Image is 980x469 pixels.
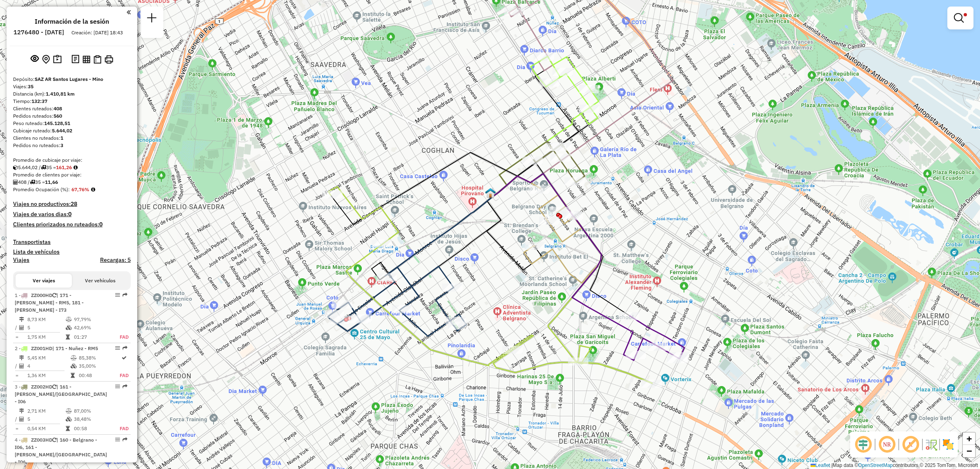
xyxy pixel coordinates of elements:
[13,171,131,179] div: Promedio de clientes por viaje:
[15,333,19,341] td: =
[122,437,127,442] em: Ruta exportada
[901,435,920,454] span: Mostrar etiqueta
[27,315,65,324] td: 8,73 KM
[78,362,119,370] td: 35,00%
[51,53,63,66] button: Sugerencias de ruteo
[13,120,131,127] div: Peso ruteado:
[73,407,109,415] td: 87,00%
[56,164,72,170] strong: 161,26
[15,384,107,404] span: 3 -
[951,10,970,26] a: Mostrar filtros
[115,437,120,442] em: Opciones
[103,54,115,65] button: Imprimir viajes
[52,438,56,442] i: Vehículo ya utilizado en esta sesión
[30,180,35,185] i: Viajes
[99,221,102,228] strong: 0
[31,437,52,443] span: ZZ003HD
[27,362,70,370] td: 4
[19,355,24,360] i: Distancia (km)
[924,438,938,451] img: Flujo de la calle
[13,186,70,192] span: Promedio Ocupación (%):
[13,127,131,134] div: Cubicaje ruteado:
[13,180,18,185] i: Clientes
[41,165,46,170] i: Viajes
[31,98,47,104] strong: 132:37
[963,445,975,457] a: Zoom out
[73,165,78,170] i: Meta de cubicaje/viaje: 224,18 Diferencia: -62,92
[15,324,19,332] td: /
[78,354,119,362] td: 85,38%
[91,187,95,192] em: Promedio calculado usando la ocupación más alta (%Peso o %Cubicaje) de cada viaje en la sesión. N...
[13,98,131,105] div: Tiempo:
[52,384,56,389] i: Vehículo ya utilizado en esta sesión
[44,120,70,126] strong: 145.128,51
[109,424,129,433] td: FAD
[858,462,893,468] a: OpenStreetMap
[73,324,109,332] td: 42,69%
[13,201,131,208] h4: Viajes no productivos:
[29,53,40,66] button: Ver sesión original
[122,293,127,297] em: Ruta exportada
[73,424,109,433] td: 00:58
[13,248,131,255] h4: Lista de vehículos
[27,407,65,415] td: 2,71 KM
[109,333,129,341] td: FAD
[66,426,70,431] i: Tiempo en ruta
[27,424,65,433] td: 0,54 KM
[71,364,77,368] i: % Cubicaje en uso
[15,384,107,404] span: | 161 - [PERSON_NAME]/[GEOGRAPHIC_DATA] - I06
[71,355,77,360] i: % Peso en uso
[27,333,65,341] td: 1,75 KM
[13,179,131,186] div: 408 / 35 =
[19,364,24,368] i: Clientes
[485,188,496,198] img: UDC - Santos Lugares
[15,345,98,351] span: 2 -
[115,384,120,389] em: Opciones
[13,257,29,264] a: Viajes
[27,354,70,362] td: 5,45 KM
[78,371,119,380] td: 00:48
[13,211,131,218] h4: Viajes de varios dias:
[45,179,58,185] strong: 11,66
[27,324,65,332] td: 5
[13,142,131,149] div: Pedidos no ruteados:
[60,142,63,148] strong: 3
[73,333,109,341] td: 01:27
[119,371,129,380] td: FAD
[122,346,127,351] em: Ruta exportada
[811,462,830,468] a: Leaflet
[73,415,109,423] td: 38,48%
[13,112,131,120] div: Pedidos ruteados:
[967,433,972,444] span: +
[35,18,109,25] h4: Información de la sesión
[53,105,62,112] strong: 408
[31,292,52,298] span: ZZ000HD
[68,210,71,218] strong: 0
[81,54,92,65] button: Indicadores de ruteo por viaje
[31,345,52,351] span: ZZ001HD
[15,362,19,370] td: /
[15,424,19,433] td: =
[13,134,131,142] div: Clientes no ruteados:
[19,409,24,413] i: Distancia (km)
[70,53,81,66] button: Log de desbloqueo de sesión
[52,345,98,351] span: | 171 - Nuñez - RM5
[127,7,131,17] a: Haga clic aquí para minimizar el panel
[46,91,75,97] strong: 1.410,81 km
[877,435,897,454] span: Ocultar NR
[15,437,107,465] span: | 160 - Belgrano - I06, 161 - [PERSON_NAME]/[GEOGRAPHIC_DATA] - I06
[13,105,131,112] div: Clientes ruteados:
[15,371,19,380] td: =
[13,83,131,90] div: Viajes:
[964,13,967,16] span: Filtro Ativo
[115,293,120,297] em: Opciones
[15,292,84,313] span: | 171 - [PERSON_NAME] - RM5, 181 - [PERSON_NAME] - I73
[19,317,24,322] i: Distancia (km)
[100,257,131,264] h4: Recargas: 5
[66,335,70,339] i: Tiempo en ruta
[40,53,51,66] button: Centro del mapa en el depósito o punto de apoyo
[16,274,72,288] button: Ver viajes
[15,415,19,423] td: /
[66,325,72,330] i: % Cubicaje en uso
